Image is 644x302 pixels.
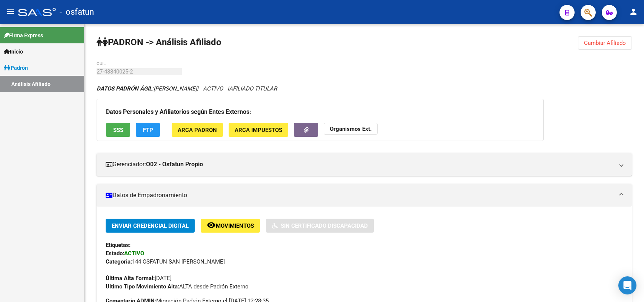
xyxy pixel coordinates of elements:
[6,7,15,16] mat-icon: menu
[146,160,203,169] strong: O02 - Osfatun Propio
[106,250,124,257] strong: Estado:
[97,85,154,92] strong: DATOS PADRÓN ÁGIL:
[97,153,632,176] mat-expansion-panel-header: Gerenciador:O02 - Osfatun Propio
[172,123,223,137] button: ARCA Padrón
[60,4,94,20] span: - osfatun
[629,7,638,16] mat-icon: person
[281,222,368,229] span: Sin Certificado Discapacidad
[97,85,277,92] i: | ACTIVO |
[4,48,23,56] span: Inicio
[136,123,160,137] button: FTP
[207,221,216,230] mat-icon: remove_red_eye
[143,127,153,133] span: FTP
[106,283,249,290] span: ALTA desde Padrón Externo
[106,160,614,169] mat-panel-title: Gerenciador:
[618,276,636,294] div: Open Intercom Messenger
[97,85,197,92] span: [PERSON_NAME]
[216,222,254,229] span: Movimientos
[106,258,623,266] div: 144 OSFATUN SAN [PERSON_NAME]
[106,242,131,248] strong: Etiquetas:
[124,250,144,257] strong: ACTIVO
[229,123,288,137] button: ARCA Impuestos
[201,219,260,233] button: Movimientos
[97,184,632,207] mat-expansion-panel-header: Datos de Empadronamiento
[324,123,378,135] button: Organismos Ext.
[106,123,130,137] button: SSS
[178,127,217,133] span: ARCA Padrón
[106,107,534,117] h3: Datos Personales y Afiliatorios según Entes Externos:
[106,219,195,233] button: Enviar Credencial Digital
[106,258,132,265] strong: Categoria:
[112,222,189,229] span: Enviar Credencial Digital
[106,283,179,290] strong: Ultimo Tipo Movimiento Alta:
[584,40,626,46] span: Cambiar Afiliado
[578,36,632,50] button: Cambiar Afiliado
[4,64,28,72] span: Padrón
[106,191,614,199] mat-panel-title: Datos de Empadronamiento
[235,127,282,133] span: ARCA Impuestos
[97,37,221,48] strong: PADRON -> Análisis Afiliado
[330,126,372,132] strong: Organismos Ext.
[266,219,374,233] button: Sin Certificado Discapacidad
[4,31,43,40] span: Firma Express
[229,85,277,92] span: AFILIADO TITULAR
[106,275,155,282] strong: Última Alta Formal:
[106,275,172,282] span: [DATE]
[113,127,123,133] span: SSS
